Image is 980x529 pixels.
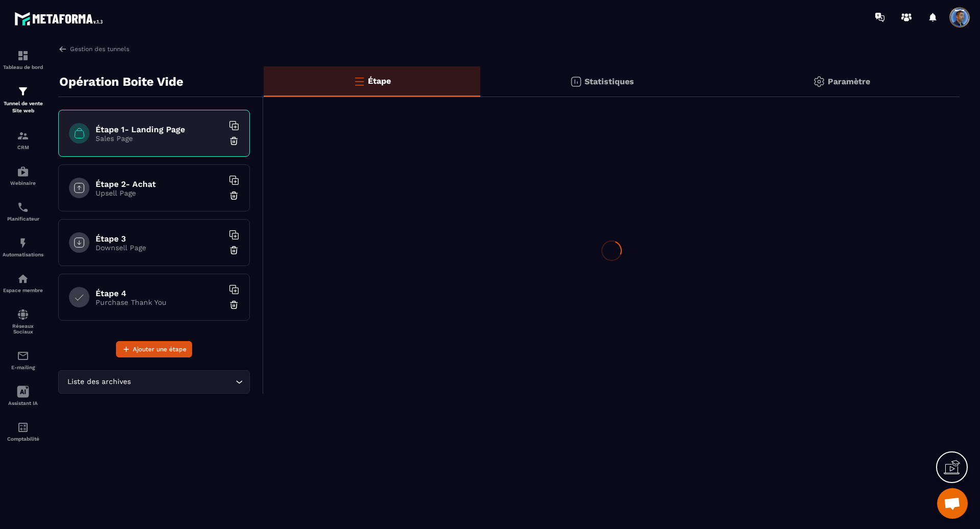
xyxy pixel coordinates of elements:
img: automations [17,237,29,249]
a: accountantaccountantComptabilité [3,414,43,449]
p: Statistiques [585,77,634,86]
p: Assistant IA [3,400,43,406]
p: Downsell Page [96,244,223,252]
h6: Étape 3 [96,234,223,244]
p: Espace membre [3,287,43,293]
img: email [17,350,29,362]
p: E-mailing [3,365,43,370]
p: Paramètre [828,77,870,86]
h6: Étape 1- Landing Page [96,125,223,134]
a: formationformationCRM [3,122,43,158]
p: Purchase Thank You [96,298,223,306]
p: Réseaux Sociaux [3,323,43,334]
img: automations [17,273,29,285]
img: trash [229,300,239,310]
input: Search for option [133,376,233,388]
a: schedulerschedulerPlanificateur [3,194,43,229]
p: Sales Page [96,134,223,142]
a: automationsautomationsEspace membre [3,265,43,301]
img: social-network [17,308,29,321]
img: setting-gr.5f69749f.svg [813,76,825,88]
div: Search for option [58,370,250,394]
img: logo [14,9,106,28]
p: Étape [368,76,391,86]
h6: Étape 2- Achat [96,179,223,189]
a: formationformationTunnel de vente Site web [3,78,43,122]
span: Liste des archives [65,376,133,388]
img: accountant [17,421,29,434]
a: Gestion des tunnels [58,44,129,54]
h6: Étape 4 [96,288,223,298]
img: trash [229,136,239,146]
p: Comptabilité [3,436,43,442]
span: Ajouter une étape [133,344,186,354]
p: CRM [3,145,43,150]
p: Tableau de bord [3,64,43,70]
p: Planificateur [3,216,43,222]
img: scheduler [17,201,29,213]
img: trash [229,245,239,255]
a: social-networksocial-networkRéseaux Sociaux [3,301,43,342]
img: arrow [58,44,67,54]
p: Upsell Page [96,189,223,197]
button: Ajouter une étape [116,341,192,357]
a: automationsautomationsWebinaire [3,158,43,194]
img: formation [17,130,29,142]
div: Ouvrir le chat [937,488,968,519]
p: Automatisations [3,252,43,257]
img: stats.20deebd0.svg [570,76,582,88]
p: Tunnel de vente Site web [3,100,43,114]
p: Webinaire [3,180,43,186]
img: formation [17,50,29,62]
a: Assistant IA [3,378,43,414]
p: Opération Boite Vide [59,71,183,92]
img: trash [229,190,239,201]
img: automations [17,165,29,178]
img: formation [17,85,29,98]
a: formationformationTableau de bord [3,42,43,78]
a: emailemailE-mailing [3,342,43,378]
a: automationsautomationsAutomatisations [3,229,43,265]
img: bars-o.4a397970.svg [353,75,365,87]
